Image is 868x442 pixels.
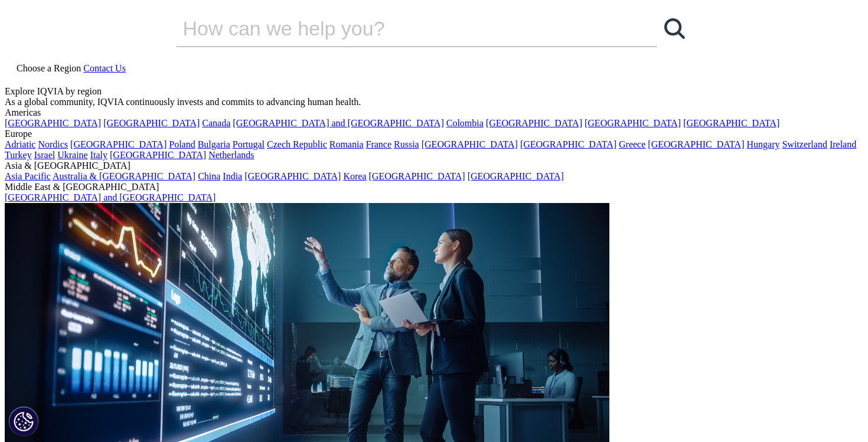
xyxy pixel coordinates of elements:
a: Turkey [5,150,32,160]
a: Canada [202,118,230,128]
a: [GEOGRAPHIC_DATA] [70,139,167,149]
a: Israel [34,150,56,160]
a: [GEOGRAPHIC_DATA] [422,139,518,149]
a: Netherlands [208,150,254,160]
a: Italy [90,150,107,160]
a: [GEOGRAPHIC_DATA] [103,118,200,128]
div: Europe [5,129,863,139]
a: [GEOGRAPHIC_DATA] [368,171,465,181]
input: Search [176,11,624,46]
a: Poland [169,139,195,149]
a: [GEOGRAPHIC_DATA] [520,139,616,149]
a: [GEOGRAPHIC_DATA] [585,118,681,128]
a: [GEOGRAPHIC_DATA] [683,118,779,128]
a: Czech Republic [267,139,327,149]
a: Hungary [746,139,779,149]
button: Cookie 设置 [9,407,38,436]
a: [GEOGRAPHIC_DATA] [110,150,206,160]
a: India [223,171,242,181]
a: Portugal [233,139,265,149]
a: [GEOGRAPHIC_DATA] [244,171,341,181]
a: [GEOGRAPHIC_DATA] and [GEOGRAPHIC_DATA] [5,192,216,202]
a: [GEOGRAPHIC_DATA] and [GEOGRAPHIC_DATA] [233,118,443,128]
a: Colombia [446,118,484,128]
div: Middle East & [GEOGRAPHIC_DATA] [5,182,863,192]
a: Romania [329,139,364,149]
div: Americas [5,107,863,118]
a: Contact Us [83,63,126,73]
a: Ukraine [57,150,88,160]
div: As a global community, IQVIA continuously invests and commits to advancing human health. [5,97,863,107]
a: Korea [343,171,366,181]
a: Asia Pacific [5,171,51,181]
svg: Search [664,18,685,39]
div: Explore IQVIA by region [5,86,863,97]
a: France [366,139,392,149]
a: Search [657,11,693,46]
a: China [198,171,220,181]
a: Nordics [38,139,68,149]
a: Switzerland [782,139,827,149]
a: [GEOGRAPHIC_DATA] [648,139,744,149]
a: [GEOGRAPHIC_DATA] [468,171,564,181]
a: Adriatic [5,139,35,149]
a: Australia & [GEOGRAPHIC_DATA] [53,171,195,181]
a: [GEOGRAPHIC_DATA] [5,118,101,128]
a: [GEOGRAPHIC_DATA] [486,118,582,128]
a: Russia [394,139,419,149]
div: Asia & [GEOGRAPHIC_DATA] [5,161,863,171]
a: Ireland [830,139,856,149]
a: Greece [619,139,645,149]
a: Bulgaria [198,139,230,149]
span: Choose a Region [17,63,81,73]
